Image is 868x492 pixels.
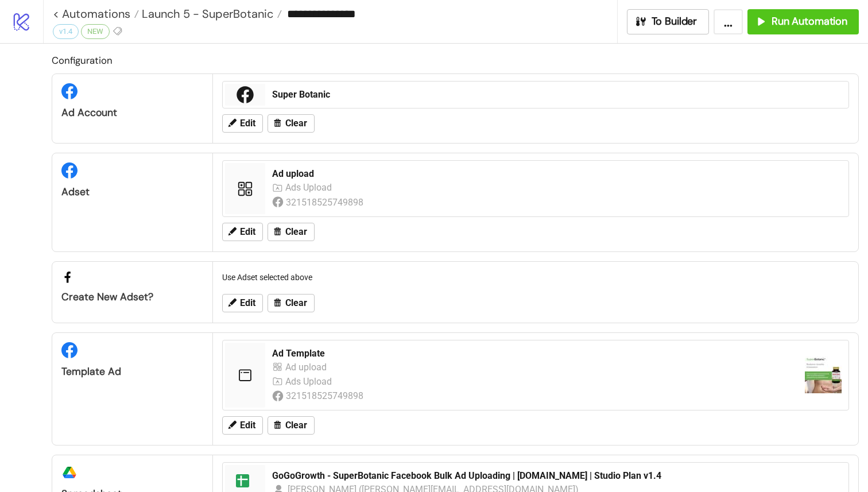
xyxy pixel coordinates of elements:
button: ... [714,9,743,34]
div: GoGoGrowth - SuperBotanic Facebook Bulk Ad Uploading | [DOMAIN_NAME] | Studio Plan v1.4 [272,470,842,482]
div: 321518525749898 [286,389,366,403]
button: Clear [268,294,315,312]
button: Edit [222,223,263,241]
button: Clear [268,114,315,133]
div: Adset [61,185,203,199]
div: Ad upload [285,360,330,374]
button: Edit [222,294,263,312]
div: Super Botanic [272,88,842,101]
div: Ad upload [272,168,842,180]
span: Launch 5 - SuperBotanic [139,6,273,21]
div: 321518525749898 [286,195,366,210]
button: Clear [268,223,315,241]
div: v1.4 [53,24,79,39]
span: Clear [285,298,307,308]
span: Edit [240,227,255,237]
span: Run Automation [772,15,847,28]
button: To Builder [627,9,710,34]
div: Ads Upload [285,374,335,389]
a: Launch 5 - SuperBotanic [139,8,282,20]
span: Edit [240,118,255,129]
div: Ad Account [61,106,203,119]
button: Edit [222,416,263,435]
div: NEW [81,24,110,39]
span: Clear [285,118,307,129]
button: Run Automation [747,9,859,34]
span: Edit [240,420,255,431]
span: To Builder [652,15,697,28]
div: Ad Template [272,347,796,360]
img: https://scontent-fra5-1.xx.fbcdn.net/v/t15.13418-10/455095609_1705771240249042_481672288524785642... [805,357,842,393]
div: Create new adset? [61,290,203,304]
div: Template Ad [61,365,203,378]
h2: Configuration [52,53,859,68]
div: Use Adset selected above [218,266,854,288]
span: Edit [240,298,255,308]
button: Edit [222,114,263,133]
span: Clear [285,420,307,431]
div: Ads Upload [285,180,335,195]
span: Clear [285,227,307,237]
button: Clear [268,416,315,435]
a: < Automations [53,8,139,20]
